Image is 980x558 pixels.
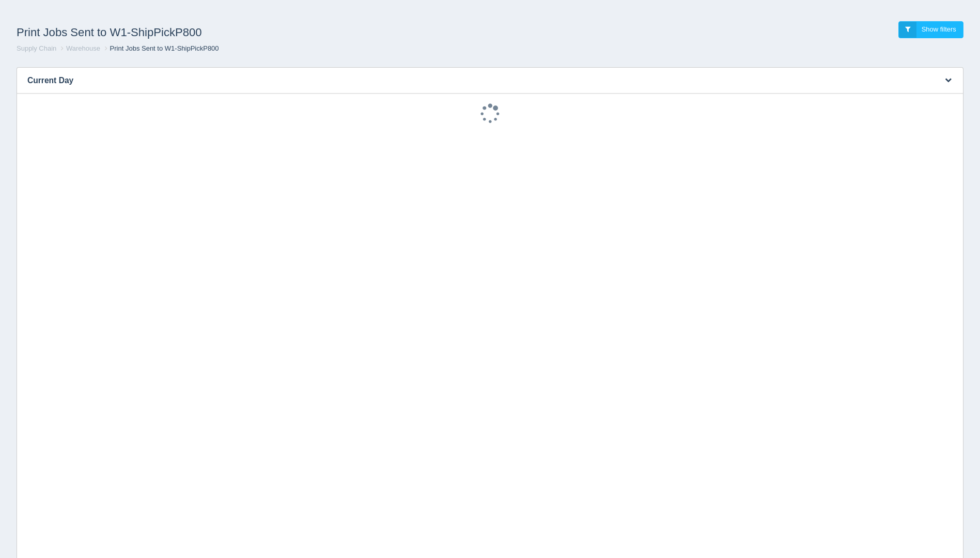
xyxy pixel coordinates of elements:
[17,44,56,52] a: Supply Chain
[66,44,100,52] a: Warehouse
[17,21,490,44] h1: Print Jobs Sent to W1-ShipPickP800
[17,68,931,94] h3: Current Day
[898,21,963,38] a: Show filters
[102,44,219,54] li: Print Jobs Sent to W1-ShipPickP800
[922,25,956,33] span: Show filters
